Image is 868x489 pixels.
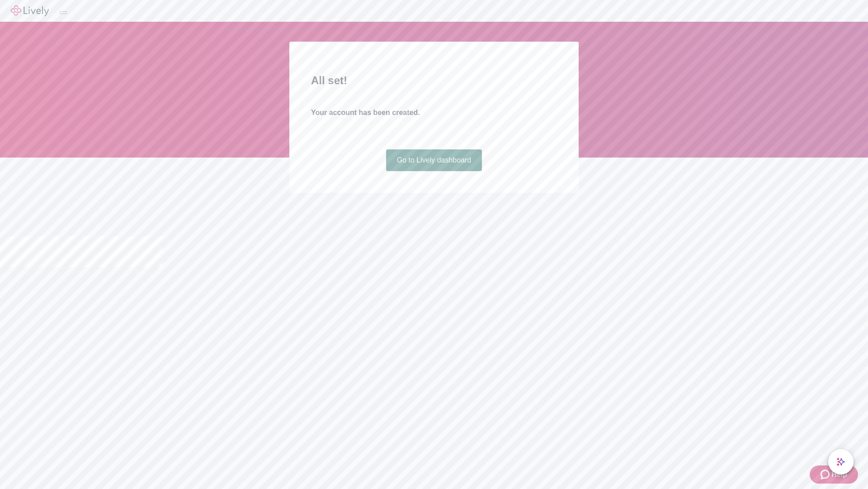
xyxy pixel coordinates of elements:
[11,5,49,16] img: Lively
[831,469,847,480] span: Help
[821,469,831,480] svg: Zendesk support icon
[311,107,557,118] h4: Your account has been created.
[386,149,482,171] a: Go to Lively dashboard
[60,11,67,14] button: Log out
[810,465,858,484] button: Zendesk support iconHelp
[836,457,845,466] svg: Lively AI Assistant
[828,449,854,475] button: chat
[311,72,557,89] h2: All set!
